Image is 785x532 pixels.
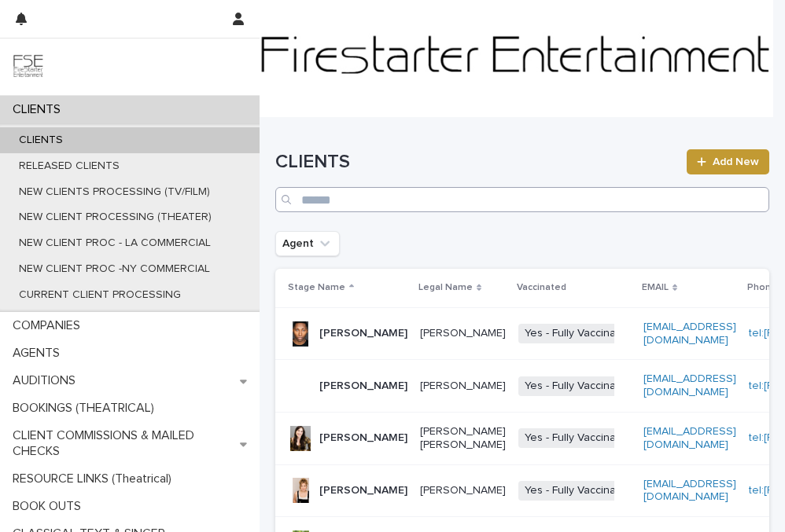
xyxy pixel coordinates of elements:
span: Yes - Fully Vaccinated [518,324,639,343]
p: [PERSON_NAME] [PERSON_NAME] [420,425,506,452]
a: Add New [687,149,769,174]
p: [PERSON_NAME] [319,484,407,497]
button: Agent [275,231,340,256]
span: Yes - Fully Vaccinated [518,376,639,396]
p: Legal Name [418,279,473,296]
span: Yes - Fully Vaccinated [518,481,639,501]
p: AUDITIONS [6,373,88,388]
span: Yes - Fully Vaccinated [518,428,639,448]
img: 9JgRvJ3ETPGCJDhvPVA5 [13,51,44,83]
p: [PERSON_NAME] [420,380,506,393]
p: EMAIL [642,279,669,296]
p: RESOURCE LINKS (Theatrical) [6,471,184,486]
p: NEW CLIENT PROCESSING (THEATER) [6,211,224,224]
p: [PERSON_NAME] [319,380,407,393]
p: BOOKINGS (THEATRICAL) [6,401,167,416]
span: Add New [713,156,759,167]
p: NEW CLIENTS PROCESSING (TV/FILM) [6,185,223,199]
p: AGENTS [6,346,72,361]
p: NEW CLIENT PROC -NY COMMERCIAL [6,262,223,276]
p: CLIENTS [6,102,73,117]
a: [EMAIL_ADDRESS][DOMAIN_NAME] [643,426,736,450]
input: Search [275,187,769,212]
p: [PERSON_NAME] [420,484,506,497]
a: [EMAIL_ADDRESS][DOMAIN_NAME] [643,479,736,503]
h1: CLIENTS [275,151,677,174]
p: [PERSON_NAME] [420,327,506,340]
p: NEW CLIENT PROC - LA COMMERCIAL [6,237,223,250]
p: Vaccinated [517,279,566,296]
a: [EMAIL_ADDRESS][DOMAIN_NAME] [643,373,736,398]
p: [PERSON_NAME] [319,327,407,340]
p: Stage Name [288,279,345,296]
p: BOOK OUTS [6,499,94,514]
p: CLIENT COMMISSIONS & MAILED CHECKS [6,428,240,458]
p: [PERSON_NAME] [319,431,407,445]
p: COMPANIES [6,318,93,333]
a: [EMAIL_ADDRESS][DOMAIN_NAME] [643,321,736,346]
p: CLIENTS [6,134,76,147]
p: Phone [747,279,777,296]
p: RELEASED CLIENTS [6,160,132,173]
p: CURRENT CLIENT PROCESSING [6,288,193,302]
